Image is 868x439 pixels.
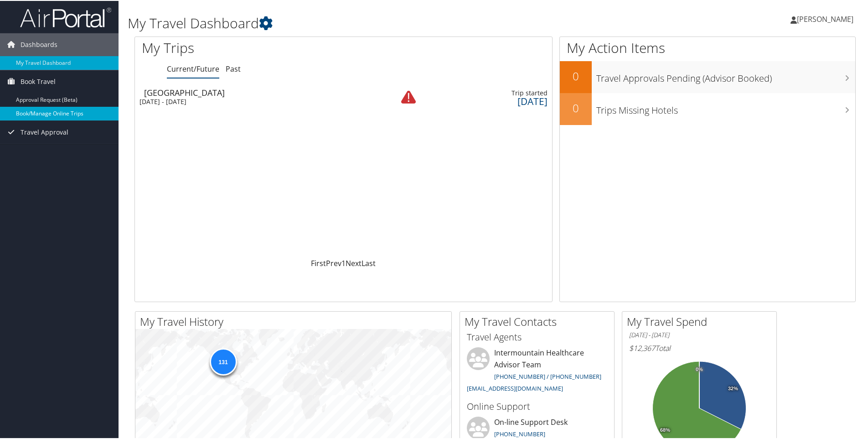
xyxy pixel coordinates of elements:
h2: My Travel Spend [627,313,776,329]
li: Intermountain Healthcare Advisor Team [462,346,612,395]
h2: 0 [560,99,592,115]
a: [EMAIL_ADDRESS][DOMAIN_NAME] [467,383,563,392]
a: Next [346,257,362,267]
div: [DATE] [439,96,548,105]
a: [PERSON_NAME] [790,5,863,32]
span: $12,367 [629,342,655,352]
h2: My Travel History [140,313,451,329]
div: Trip started [439,88,548,96]
img: airportal-logo.png [20,6,111,27]
span: Travel Approval [21,120,68,143]
a: 1 [341,257,346,267]
span: [PERSON_NAME] [797,13,853,23]
a: Last [362,257,376,267]
tspan: 0% [696,366,703,371]
tspan: 32% [728,385,738,391]
h6: Total [629,342,770,352]
a: 0Trips Missing Hotels [560,92,855,124]
h3: Online Support [467,399,607,412]
a: Prev [326,257,341,267]
div: 131 [209,347,237,374]
a: First [311,257,326,267]
img: alert-flat-solid-warning.png [401,89,416,104]
h1: My Trips [142,37,372,57]
a: [PHONE_NUMBER] / [PHONE_NUMBER] [494,371,601,380]
tspan: 68% [660,427,670,432]
a: Past [226,63,241,73]
a: Current/Future [167,63,219,73]
a: 0Travel Approvals Pending (Advisor Booked) [560,60,855,92]
h6: [DATE] - [DATE] [629,330,770,339]
h2: 0 [560,68,592,83]
span: Book Travel [21,69,56,92]
div: [DATE] - [DATE] [139,97,371,105]
h1: My Action Items [560,37,855,57]
h3: Travel Agents [467,330,607,343]
h3: Travel Approvals Pending (Advisor Booked) [596,67,855,84]
span: Dashboards [21,32,57,55]
h1: My Travel Dashboard [128,13,618,32]
h3: Trips Missing Hotels [596,99,855,116]
div: [GEOGRAPHIC_DATA] [144,88,376,96]
a: [PHONE_NUMBER] [494,429,545,437]
h2: My Travel Contacts [465,313,614,329]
